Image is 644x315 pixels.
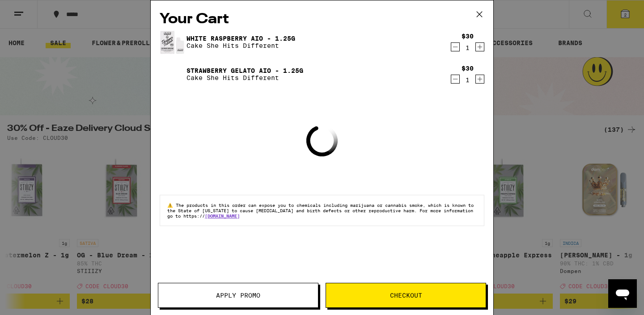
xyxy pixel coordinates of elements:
iframe: Button to launch messaging window [608,279,637,308]
button: Increment [475,75,484,84]
div: $30 [462,65,474,72]
button: Checkout [326,283,486,308]
p: Cake She Hits Different [186,74,303,81]
p: Cake She Hits Different [186,42,295,49]
span: The products in this order can expose you to chemicals including marijuana or cannabis smoke, whi... [167,202,474,218]
span: Checkout [390,292,422,298]
button: Decrement [451,75,460,84]
div: 1 [462,76,474,84]
button: Apply Promo [158,283,318,308]
a: [DOMAIN_NAME] [205,213,240,218]
button: Decrement [451,42,460,51]
img: White Raspberry AIO - 1.25g [160,29,185,55]
div: 1 [462,44,474,51]
a: Strawberry Gelato AIO - 1.25g [186,67,303,74]
h2: Your Cart [160,9,484,29]
span: Apply Promo [216,292,260,298]
img: Strawberry Gelato AIO - 1.25g [160,62,185,87]
div: $30 [462,33,474,40]
button: Increment [475,42,484,51]
span: ⚠️ [167,202,176,208]
a: White Raspberry AIO - 1.25g [186,35,295,42]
